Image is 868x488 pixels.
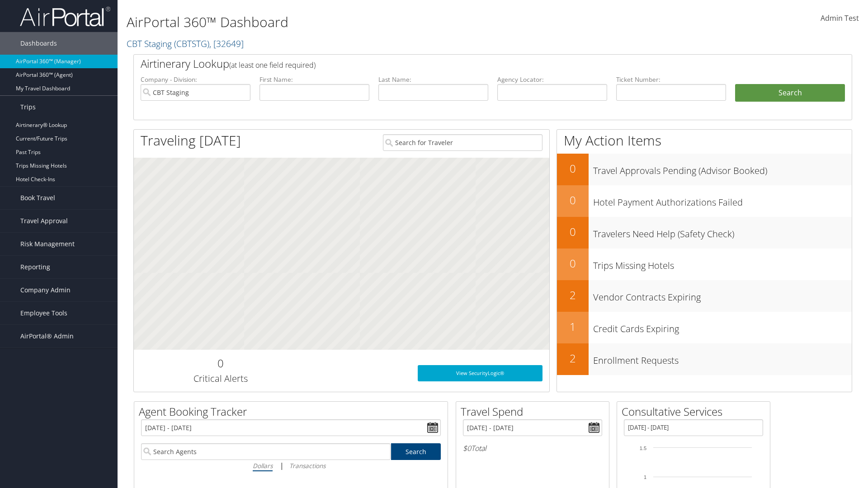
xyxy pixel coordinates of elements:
[593,350,852,367] h3: Enrollment Requests
[557,185,852,217] a: 0Hotel Payment Authorizations Failed
[418,365,542,381] a: View SecurityLogic®
[593,192,852,209] h3: Hotel Payment Authorizations Failed
[259,75,369,84] label: First Name:
[141,131,241,150] h1: Traveling [DATE]
[174,38,209,50] span: ( CBTSTG )
[557,256,589,271] h2: 0
[735,84,845,102] button: Search
[461,404,609,419] h2: Travel Spend
[209,38,244,50] span: , [ 32649 ]
[141,443,391,460] input: Search Agents
[557,343,852,375] a: 2Enrollment Requests
[378,75,488,84] label: Last Name:
[20,279,71,301] span: Company Admin
[557,351,589,366] h2: 2
[497,75,607,84] label: Agency Locator:
[141,460,441,471] div: |
[557,312,852,343] a: 1Credit Cards Expiring
[20,302,67,324] span: Employee Tools
[593,318,852,335] h3: Credit Cards Expiring
[127,38,244,50] a: CBT Staging
[463,443,602,453] h6: Total
[127,13,615,32] h1: AirPortal 360™ Dashboard
[821,5,859,33] a: Admin Test
[20,187,55,209] span: Book Travel
[289,461,325,470] i: Transactions
[141,75,250,84] label: Company - Division:
[557,192,589,208] h2: 0
[20,210,68,232] span: Travel Approval
[557,249,852,280] a: 0Trips Missing Hotels
[139,404,448,419] h2: Agent Booking Tracker
[20,256,50,278] span: Reporting
[593,286,852,304] h3: Vendor Contracts Expiring
[557,217,852,249] a: 0Travelers Need Help (Safety Check)
[644,474,646,480] tspan: 1
[640,446,646,451] tspan: 1.5
[557,224,589,239] h2: 0
[557,319,589,334] h2: 1
[391,443,441,460] a: Search
[229,60,316,70] span: (at least one field required)
[557,154,852,185] a: 0Travel Approvals Pending (Advisor Booked)
[141,372,300,385] h3: Critical Alerts
[20,32,57,55] span: Dashboards
[821,13,859,23] span: Admin Test
[463,443,471,453] span: $0
[622,404,770,419] h2: Consultative Services
[557,287,589,303] h2: 2
[141,356,300,371] h2: 0
[20,233,75,255] span: Risk Management
[557,280,852,312] a: 2Vendor Contracts Expiring
[593,255,852,272] h3: Trips Missing Hotels
[557,131,852,150] h1: My Action Items
[20,96,36,118] span: Trips
[557,161,589,176] h2: 0
[593,223,852,240] h3: Travelers Need Help (Safety Check)
[616,75,726,84] label: Ticket Number:
[253,461,273,470] i: Dollars
[20,6,110,27] img: airportal-logo.png
[141,56,785,71] h2: Airtinerary Lookup
[383,134,542,151] input: Search for Traveler
[20,325,74,347] span: AirPortal® Admin
[593,160,852,177] h3: Travel Approvals Pending (Advisor Booked)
